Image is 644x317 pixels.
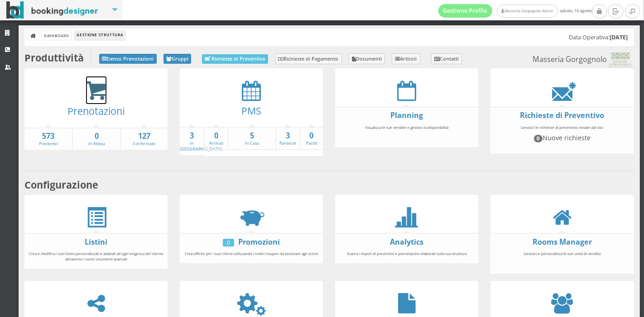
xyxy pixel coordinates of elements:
strong: 3 [180,131,204,141]
a: Analytics [390,237,423,247]
a: Contatti [431,53,462,64]
div: Crea e modifica i tuoi listini personalizzati e adattali ad ogni esigenza del cliente attraverso ... [24,247,168,265]
div: Scarica i report di preventivi e prenotazioni elaborati sulla tua struttura [335,247,478,260]
a: 0In Attesa [73,131,120,147]
div: Crea offerte per i tuoi clienti utilizzando i codici coupon da associare agli sconti [180,247,323,260]
b: [DATE] [610,33,628,41]
div: Gestisci e personalizza le tue unità di vendita [490,247,634,271]
a: Elenco Prenotazioni [99,54,157,64]
h4: Nuove richieste [495,134,630,142]
span: 0 [534,135,543,142]
img: BookingDesigner.com [6,1,98,19]
a: Gruppi [163,54,192,64]
a: 127Confermate [121,131,168,147]
li: Gestione Struttura [74,30,125,40]
a: Masseria Gorgognolo Admin [497,5,557,18]
span: sabato, 16 agosto [438,4,592,18]
strong: 573 [24,131,72,142]
a: Rooms Manager [533,237,592,247]
b: Configurazione [24,178,98,191]
a: Listini [85,237,107,247]
h5: Data Operativa: [569,34,628,41]
a: 573Preventivi [24,131,72,147]
strong: 0 [205,131,228,141]
strong: 5 [229,131,275,141]
div: Visualizza le tue vendite e gestisci la disponibilità [335,121,478,145]
img: 0603869b585f11eeb13b0a069e529790.png [607,52,634,68]
a: Documenti [349,53,385,64]
div: 0 [223,239,234,246]
strong: 0 [300,131,323,141]
a: Planning [390,110,423,120]
a: Richieste di Preventivo [520,110,604,120]
a: Articoli [392,53,420,64]
div: Gestisci le richieste di preventivo inviate dal sito [490,121,634,151]
strong: 0 [73,131,120,142]
a: 3In [GEOGRAPHIC_DATA] [180,131,222,152]
a: Dashboard [42,30,71,40]
a: 5In Casa [229,131,275,147]
a: Promozioni [238,237,280,247]
a: Gestione Profilo [438,4,493,18]
b: Produttività [24,51,84,64]
strong: 3 [276,131,299,141]
a: Prenotazioni [67,104,125,118]
a: PMS [241,104,261,117]
a: 3Partenze [276,131,299,147]
a: 0Partiti [300,131,323,147]
strong: 127 [121,131,168,142]
a: Richieste di Pagamento [275,53,342,64]
a: Richieste di Preventivo [202,54,268,64]
small: Masseria Gorgognolo [533,52,634,68]
a: 0Arrivati [205,131,228,147]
